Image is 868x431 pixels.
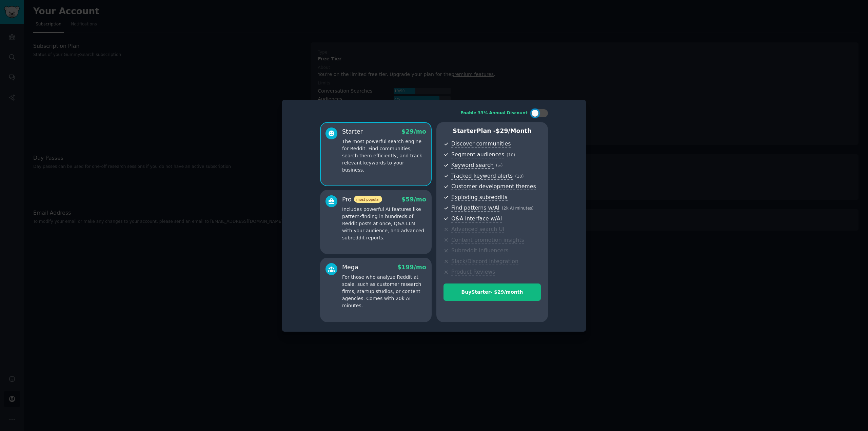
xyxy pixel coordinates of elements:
[401,128,426,135] span: $ 29 /mo
[451,269,495,276] span: Product Reviews
[451,247,508,254] span: Subreddit influencers
[515,174,524,179] span: ( 10 )
[443,283,541,301] button: BuyStarter- $29/month
[451,151,504,158] span: Segment audiences
[502,206,534,211] span: ( 2k AI minutes )
[397,264,426,271] span: $ 199 /mo
[342,195,382,204] div: Pro
[451,237,524,244] span: Content promotion insights
[451,226,504,233] span: Advanced search UI
[507,153,515,157] span: ( 10 )
[342,274,426,309] p: For those who analyze Reddit at scale, such as customer research firms, startup studios, or conte...
[451,183,536,190] span: Customer development themes
[496,163,503,168] span: ( ∞ )
[451,204,499,212] span: Find patterns w/AI
[342,128,363,136] div: Starter
[460,110,528,116] div: Enable 33% Annual Discount
[451,162,494,169] span: Keyword search
[444,289,540,296] div: Buy Starter - $ 29 /month
[496,128,532,134] span: $ 29 /month
[451,173,513,180] span: Tracked keyword alerts
[443,127,541,135] p: Starter Plan -
[342,263,358,272] div: Mega
[342,206,426,241] p: Includes powerful AI features like pattern-finding in hundreds of Reddit posts at once, Q&A LLM w...
[354,196,382,203] span: most popular
[451,215,502,222] span: Q&A interface w/AI
[451,140,511,148] span: Discover communities
[451,194,507,201] span: Exploding subreddits
[451,258,518,265] span: Slack/Discord integration
[342,138,426,174] p: The most powerful search engine for Reddit. Find communities, search them efficiently, and track ...
[401,196,426,203] span: $ 59 /mo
